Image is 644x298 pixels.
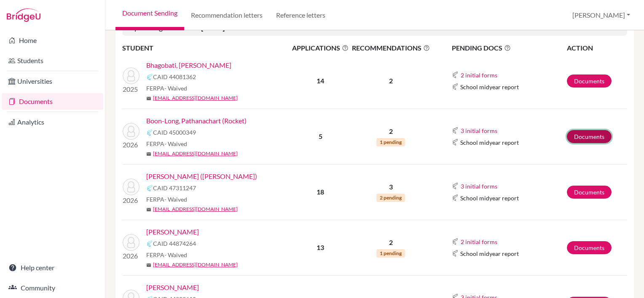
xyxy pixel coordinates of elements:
span: - Waived [164,85,187,92]
button: 3 initial forms [460,181,498,191]
span: School midyear report [460,194,519,202]
a: Documents [567,74,612,88]
p: 2026 [123,140,140,150]
a: Documents [567,186,612,199]
span: PENDING DOCS [452,43,566,53]
img: Common App logo [452,194,459,201]
a: Analytics [2,114,103,130]
p: 2 [351,76,431,86]
span: School midyear report [460,138,519,147]
span: FERPA [146,84,187,93]
b: 13 [317,243,324,251]
button: 2 initial forms [460,70,498,80]
a: [PERSON_NAME] [146,282,199,293]
p: 3 [351,182,431,192]
span: APPLICATIONS [291,43,350,53]
img: Boon-Long, Pathanachart (Rocket) [123,123,140,140]
img: Common App logo [452,139,459,146]
a: [EMAIL_ADDRESS][DOMAIN_NAME] [153,205,238,213]
img: Common App logo [452,238,459,245]
b: 14 [317,77,324,85]
a: Universities [2,73,103,90]
a: Documents [2,93,103,110]
b: 18 [317,188,324,196]
span: 1 pending [376,138,405,146]
span: - Waived [164,196,187,203]
p: 2026 [123,195,140,205]
p: 2 [351,126,431,136]
img: Craft, Robert [123,234,140,251]
span: FERPA [146,250,187,259]
span: FERPA [146,139,187,148]
img: Common App logo [146,129,153,136]
a: [EMAIL_ADDRESS][DOMAIN_NAME] [153,94,238,102]
a: Community [2,279,103,296]
span: mail [146,152,151,157]
p: 2025 [123,84,140,94]
img: Chiang, Mao-Cheng (Jason) [123,178,140,195]
img: Bridge-U [7,8,40,22]
a: Documents [567,130,612,143]
img: Common App logo [146,74,153,80]
img: Common App logo [452,183,459,189]
span: FERPA [146,195,187,204]
p: 2026 [123,251,140,261]
button: 2 initial forms [460,237,498,247]
th: ACTION [566,43,627,53]
img: Common App logo [146,240,153,247]
span: School midyear report [460,82,519,91]
a: Boon-Long, Pathanachart (Rocket) [146,116,247,126]
img: Common App logo [146,185,153,192]
span: CAID 45000349 [153,128,196,137]
a: Help center [2,259,103,276]
a: Students [2,52,103,69]
span: - Waived [164,251,187,258]
span: 2 pending [376,194,405,202]
span: mail [146,96,151,101]
a: [PERSON_NAME] ([PERSON_NAME]) [146,171,257,181]
a: [PERSON_NAME] [146,227,199,237]
img: Common App logo [452,127,459,134]
span: 1 pending [376,249,405,258]
span: CAID 44081362 [153,72,196,81]
span: RECOMMENDATIONS [351,43,431,53]
img: Common App logo [452,250,459,257]
span: CAID 47311247 [153,184,196,192]
button: 3 initial forms [460,126,498,136]
button: [PERSON_NAME] [569,7,634,23]
a: Bhagobati, [PERSON_NAME] [146,60,231,70]
th: STUDENT [122,43,291,53]
b: 5 [319,132,322,140]
span: CAID 44874264 [153,239,196,248]
a: Home [2,32,103,49]
span: mail [146,207,151,212]
a: [EMAIL_ADDRESS][DOMAIN_NAME] [153,261,238,269]
span: - Waived [164,140,187,147]
img: Bhagobati, Henry [123,67,140,84]
img: Common App logo [452,72,459,78]
a: Documents [567,241,612,254]
span: mail [146,263,151,268]
p: 2 [351,237,431,247]
img: Common App logo [452,83,459,90]
span: School midyear report [460,249,519,258]
a: [EMAIL_ADDRESS][DOMAIN_NAME] [153,150,238,157]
